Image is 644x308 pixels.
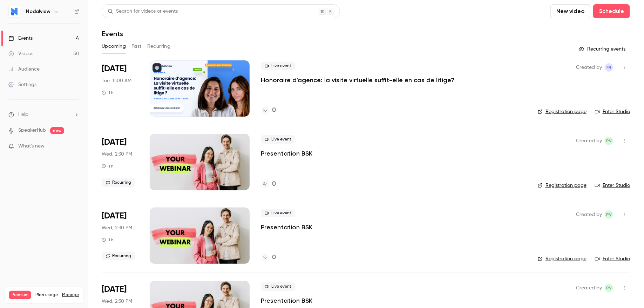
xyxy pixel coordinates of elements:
[102,210,127,222] span: [DATE]
[102,41,126,52] button: Upcoming
[102,208,138,264] div: Aug 26 Wed, 2:30 PM (Europe/Paris)
[272,179,276,189] h4: 0
[102,90,114,96] div: 1 h
[102,134,138,190] div: Jul 29 Wed, 2:30 PM (Europe/Paris)
[261,179,276,189] a: 0
[102,63,127,74] span: [DATE]
[102,284,127,295] span: [DATE]
[147,41,171,52] button: Recurring
[102,163,114,169] div: 1 h
[261,106,276,115] a: 0
[102,298,132,305] span: Wed, 2:30 PM
[606,137,612,145] span: PV
[538,255,587,262] a: Registration page
[18,143,45,150] span: What's new
[102,60,138,117] div: Oct 21 Tue, 11:00 AM (Europe/Brussels)
[102,30,123,38] h1: Events
[576,44,630,55] button: Recurring events
[8,35,33,42] div: Events
[8,50,33,57] div: Videos
[595,255,630,262] a: Enter Studio
[576,63,602,72] span: Created by
[8,111,79,118] li: help-dropdown-opener
[595,108,630,115] a: Enter Studio
[9,291,31,299] span: Premium
[606,63,611,72] span: FR
[606,284,612,292] span: PV
[26,8,50,15] h6: Nodalview
[102,237,114,243] div: 1 h
[576,284,602,292] span: Created by
[261,76,454,84] a: Honoraire d'agence: la visite virtuelle suffit-elle en cas de litige?
[261,282,296,291] span: Live event
[18,111,28,118] span: Help
[606,210,612,219] span: PV
[272,106,276,115] h4: 0
[35,292,58,298] span: Plan usage
[538,182,587,189] a: Registration page
[8,81,36,88] div: Settings
[102,224,132,231] span: Wed, 2:30 PM
[261,296,312,305] a: Presentation BSK
[576,210,602,219] span: Created by
[62,292,79,298] a: Manage
[272,253,276,262] h4: 0
[102,137,127,148] span: [DATE]
[131,41,142,52] button: Past
[9,6,20,17] img: Nodalview
[550,4,590,18] button: New video
[261,149,312,158] a: Presentation BSK
[605,137,613,145] span: Paul Vérine
[102,178,135,187] span: Recurring
[261,209,296,217] span: Live event
[605,63,613,72] span: Florence Robert
[595,182,630,189] a: Enter Studio
[261,223,312,231] a: Presentation BSK
[605,284,613,292] span: Paul Vérine
[71,143,79,150] iframe: Noticeable Trigger
[50,127,64,134] span: new
[576,137,602,145] span: Created by
[108,8,178,15] div: Search for videos or events
[261,135,296,144] span: Live event
[261,253,276,262] a: 0
[538,108,587,115] a: Registration page
[102,77,131,84] span: Tue, 11:00 AM
[18,127,46,134] a: SpeakerHub
[102,151,132,158] span: Wed, 2:30 PM
[605,210,613,219] span: Paul Vérine
[261,62,296,70] span: Live event
[102,252,135,260] span: Recurring
[593,4,630,18] button: Schedule
[8,66,40,73] div: Audience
